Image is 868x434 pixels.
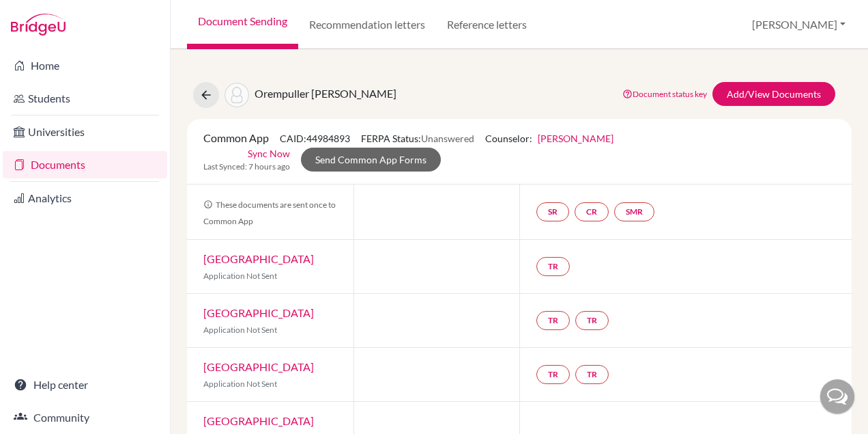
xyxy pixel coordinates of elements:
a: [GEOGRAPHIC_DATA] [203,252,314,265]
a: [GEOGRAPHIC_DATA] [203,360,314,373]
span: CAID: 44984893 [280,133,350,144]
a: Universities [3,118,167,146]
button: [PERSON_NAME] [746,12,852,38]
a: Home [3,52,167,79]
a: Add/View Documents [712,82,835,106]
span: Counselor: [485,133,613,144]
a: Send Common App Forms [301,148,441,172]
a: Sync Now [248,146,290,161]
a: TR [575,311,609,330]
a: SR [536,202,569,221]
a: CR [575,202,609,221]
a: SMR [614,202,654,221]
a: [GEOGRAPHIC_DATA] [203,414,314,427]
a: Students [3,85,167,112]
span: Application Not Sent [203,271,277,281]
span: FERPA Status: [361,133,474,144]
span: Common App [203,131,269,144]
span: Orempuller [PERSON_NAME] [255,87,396,100]
a: Document status key [622,89,707,99]
a: Analytics [3,185,167,212]
span: These documents are sent once to Common App [203,200,336,226]
span: Unanswered [421,133,474,144]
a: Help center [3,371,167,398]
a: [GEOGRAPHIC_DATA] [203,306,314,319]
span: Last Synced: 7 hours ago [203,161,290,173]
a: TR [536,311,570,330]
a: TR [536,365,570,384]
span: Application Not Sent [203,379,277,389]
span: Application Not Sent [203,325,277,335]
a: TR [575,365,609,384]
img: Bridge-U [11,14,66,36]
a: TR [536,257,570,276]
a: Documents [3,151,167,178]
a: Community [3,404,167,431]
a: [PERSON_NAME] [538,133,613,144]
